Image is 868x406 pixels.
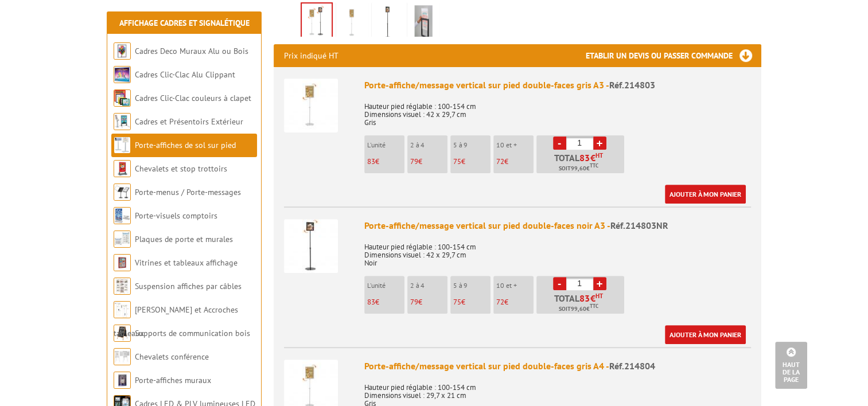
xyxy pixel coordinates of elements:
[135,281,242,291] a: Suspension affiches par câbles
[590,303,598,309] sup: TTC
[135,163,227,174] a: Chevalets et stop trottoirs
[364,95,751,127] p: Hauteur pied réglable : 100-154 cm Dimensions visuel : 42 x 29,7 cm Gris
[135,234,233,244] a: Plaques de porte et murales
[302,3,332,39] img: 214803_porte_affiches_messages_sur_pieds_a4_a3_double_faces.jpg
[367,141,404,149] p: L'unité
[114,66,131,83] img: Cadres Clic-Clac Alu Clippant
[590,162,598,169] sup: TTC
[579,294,590,303] span: 83
[367,298,404,306] p: €
[590,294,595,303] span: €
[114,136,131,154] img: Porte-affiches de sol sur pied
[114,42,131,60] img: Cadres Deco Muraux Alu ou Bois
[571,164,586,173] span: 99,60
[496,158,534,166] p: €
[571,304,586,314] span: 99,60
[338,5,366,40] img: porte_affiches_messages_sur_pieds_a4_a3_double_faces_economiques_alu.png
[410,158,447,166] p: €
[559,304,598,314] span: Soit €
[114,160,131,177] img: Chevalets et stop trottoirs
[586,44,761,67] h3: Etablir un devis ou passer commande
[135,116,243,127] a: Cadres et Présentoirs Extérieur
[135,140,236,150] a: Porte-affiches de sol sur pied
[284,44,338,67] p: Prix indiqué HT
[135,46,248,56] a: Cadres Deco Muraux Alu ou Bois
[665,185,746,204] a: Ajouter à mon panier
[453,158,491,166] p: €
[284,219,338,273] img: Porte-affiche/message vertical sur pied double-faces noir A3
[364,79,751,92] div: Porte-affiche/message vertical sur pied double-faces gris A3 -
[114,301,131,318] img: Cimaises et Accroches tableaux
[553,136,566,150] a: -
[595,292,603,300] sup: HT
[135,375,211,385] a: Porte-affiches muraux
[135,257,238,268] a: Vitrines et tableaux affichage
[496,298,534,306] p: €
[559,164,598,173] span: Soit €
[367,158,404,166] p: €
[114,89,131,107] img: Cadres Clic-Clac couleurs à clapet
[135,93,251,103] a: Cadres Clic-Clac couleurs à clapet
[610,220,668,231] span: Réf.214803NR
[114,231,131,248] img: Plaques de porte et murales
[374,5,402,40] img: porte_affiches_messages_sur_pieds_a4_a3_double_faces_economiques_noir.png
[496,297,504,307] span: 72
[453,282,491,290] p: 5 à 9
[114,113,131,130] img: Cadres et Présentoirs Extérieur
[453,297,461,307] span: 75
[609,79,655,91] span: Réf.214803
[364,235,751,267] p: Hauteur pied réglable : 100-154 cm Dimensions visuel : 42 x 29,7 cm Noir
[496,282,534,290] p: 10 et +
[135,352,209,362] a: Chevalets conférence
[119,18,250,28] a: Affichage Cadres et Signalétique
[135,187,241,197] a: Porte-menus / Porte-messages
[410,141,447,149] p: 2 à 4
[453,141,491,149] p: 5 à 9
[135,328,250,338] a: Supports de communication bois
[367,297,375,307] span: 83
[410,5,437,40] img: porte_affiches_messages_sur_pieds_a4_a3_double_faces_economiques_noir_2.png
[593,277,606,290] a: +
[114,278,131,295] img: Suspension affiches par câbles
[553,277,566,290] a: -
[367,282,404,290] p: L'unité
[775,342,807,389] a: Haut de la page
[114,348,131,365] img: Chevalets conférence
[367,157,375,166] span: 83
[453,157,461,166] span: 75
[665,325,746,344] a: Ajouter à mon panier
[114,184,131,201] img: Porte-menus / Porte-messages
[579,153,590,162] span: 83
[496,157,504,166] span: 72
[135,69,235,80] a: Cadres Clic-Clac Alu Clippant
[114,254,131,271] img: Vitrines et tableaux affichage
[410,297,418,307] span: 79
[364,360,751,373] div: Porte-affiche/message vertical sur pied double-faces gris A4 -
[609,360,655,372] span: Réf.214804
[114,304,238,338] a: [PERSON_NAME] et Accroches tableaux
[539,153,624,173] p: Total
[135,210,217,221] a: Porte-visuels comptoirs
[539,294,624,314] p: Total
[114,207,131,224] img: Porte-visuels comptoirs
[364,219,751,232] div: Porte-affiche/message vertical sur pied double-faces noir A3 -
[595,151,603,159] sup: HT
[114,372,131,389] img: Porte-affiches muraux
[410,282,447,290] p: 2 à 4
[410,298,447,306] p: €
[410,157,418,166] span: 79
[453,298,491,306] p: €
[590,153,595,162] span: €
[593,136,606,150] a: +
[284,79,338,132] img: Porte-affiche/message vertical sur pied double-faces gris A3
[496,141,534,149] p: 10 et +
